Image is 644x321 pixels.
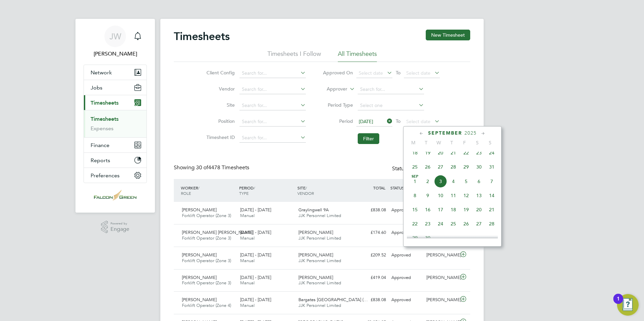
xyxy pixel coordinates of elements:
span: JW [109,32,121,41]
span: [DATE] [359,118,373,124]
input: Search for... [239,101,306,110]
span: Manual [240,213,255,218]
span: M [407,140,420,146]
span: Forklift Operator (Zone 3) [182,258,231,263]
button: Filter [358,133,379,144]
span: 6 [473,175,485,188]
span: 22 [460,146,473,159]
div: 1 [617,299,620,308]
span: Jobs [91,84,102,91]
span: Forklift Operator (Zone 4) [182,302,231,308]
span: 30 [473,160,485,173]
button: Finance [84,138,147,152]
input: Search for... [358,85,424,94]
label: Timesheet ID [204,134,235,140]
span: [DATE] - [DATE] [240,229,271,235]
input: Select one [358,101,424,110]
span: ROLE [181,190,191,196]
span: Sep [409,175,421,178]
span: Finance [91,142,109,148]
div: £419.04 [354,272,389,283]
span: 11 [447,189,460,202]
span: / [254,185,255,190]
label: Period [323,118,353,124]
span: T [445,140,458,146]
span: 29 [460,160,473,173]
span: [PERSON_NAME] [298,229,333,235]
span: S [471,140,484,146]
span: JJK Personnel Limited [298,280,341,286]
div: SITE [296,182,354,199]
span: 19 [421,146,434,159]
span: 23 [421,217,434,230]
span: Timesheets [91,100,119,106]
span: / [198,185,199,190]
div: Timesheets [84,110,147,137]
span: / [305,185,307,190]
span: September [428,130,462,136]
label: Site [204,102,235,108]
div: [PERSON_NAME] [424,294,459,306]
input: Search for... [239,133,306,143]
button: New Timesheet [426,30,470,40]
nav: Main navigation [75,19,155,213]
span: Manual [240,280,255,286]
label: Client Config [204,70,235,76]
span: 4 [447,175,460,188]
input: Search for... [239,69,306,78]
span: 12 [460,189,473,202]
span: 24 [434,217,447,230]
span: TYPE [239,190,249,196]
span: 7 [485,175,498,188]
div: WORKER [179,182,237,199]
span: 1 [409,175,421,188]
a: Expenses [91,125,114,132]
a: Powered byEngage [101,221,130,234]
span: 2025 [464,130,477,136]
span: [DATE] - [DATE] [240,252,271,258]
div: £838.08 [354,294,389,306]
span: 14 [485,189,498,202]
span: VENDOR [297,190,314,196]
span: 3 [434,175,447,188]
span: To [394,117,402,126]
div: STATUS [389,182,424,194]
button: Open Resource Center, 1 new notification [617,294,639,316]
span: Bargates [GEOGRAPHIC_DATA] (… [298,297,368,302]
div: Status [392,164,457,174]
span: JJK Personnel Limited [298,258,341,263]
span: 20 [434,146,447,159]
label: Period Type [323,102,353,108]
div: Approved [389,294,424,306]
span: T [420,140,432,146]
a: JW[PERSON_NAME] [84,26,147,58]
a: Go to home page [84,190,147,201]
span: [PERSON_NAME] [298,252,333,258]
span: 10 [434,189,447,202]
span: Manual [240,258,255,263]
input: Search for... [239,85,306,94]
span: 19 [460,203,473,216]
span: F [458,140,471,146]
div: Approved [389,272,424,283]
button: Network [84,65,147,80]
span: To [394,68,402,77]
span: 30 of [196,164,208,171]
div: [PERSON_NAME] [424,272,459,283]
span: Select date [359,70,383,76]
span: Graylingwell 9A [298,207,329,213]
div: Approved [389,205,424,216]
span: Powered by [110,221,129,226]
span: 13 [473,189,485,202]
input: Search for... [239,117,306,127]
span: Forklift Operator (Zone 3) [182,235,231,241]
label: Vendor [204,86,235,92]
span: 25 [409,160,421,173]
label: Approved On [323,70,353,76]
span: 21 [447,146,460,159]
span: TOTAL [373,185,385,190]
span: JJK Personnel Limited [298,302,341,308]
span: [PERSON_NAME] [298,275,333,280]
span: 28 [485,217,498,230]
li: Timesheets I Follow [267,50,321,62]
